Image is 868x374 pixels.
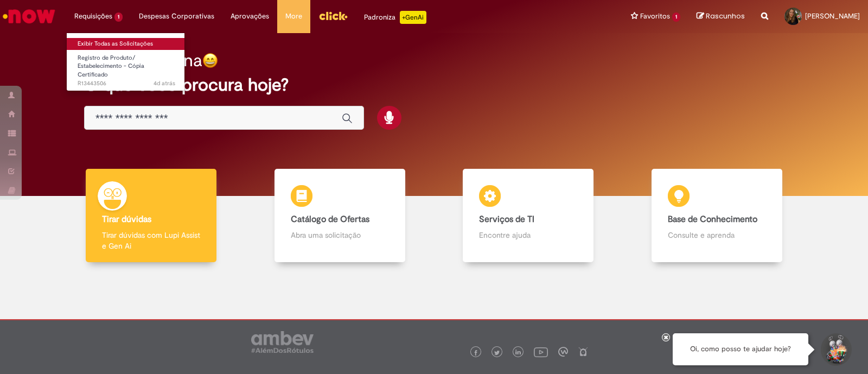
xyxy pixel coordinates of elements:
[291,214,369,225] b: Catálogo de Ofertas
[400,11,426,24] p: +GenAi
[364,11,426,24] div: Padroniza
[558,347,568,357] img: logo_footer_workplace.png
[318,8,348,24] img: click_logo_yellow_360x200.png
[706,11,745,21] span: Rascunhos
[78,54,144,79] span: Registro de Produto/ Estabelecimento - Cópia Certificado
[154,79,175,87] span: 4d atrás
[534,345,548,359] img: logo_footer_youtube.png
[57,169,246,263] a: Tirar dúvidas Tirar dúvidas com Lupi Assist e Gen Ai
[251,331,314,353] img: logo_footer_ambev_rotulo_gray.png
[473,350,478,356] img: logo_footer_facebook.png
[78,79,175,88] span: R13443506
[84,75,784,94] h2: O que você procura hoje?
[434,169,623,263] a: Serviços de TI Encontre ajuda
[819,333,852,366] button: Iniciar Conversa de Suporte
[673,333,808,365] div: Oi, como posso te ajudar hoje?
[102,214,151,225] b: Tirar dúvidas
[668,214,757,225] b: Base de Conhecimento
[67,38,186,50] a: Exibir Todas as Solicitações
[668,230,766,240] p: Consulte e aprenda
[66,33,185,91] ul: Requisições
[231,11,269,22] span: Aprovações
[479,230,577,240] p: Encontre ajuda
[154,79,175,87] time: 25/08/2025 10:47:00
[1,5,57,27] img: ServiceNow
[578,347,588,357] img: logo_footer_naosei.png
[494,350,500,356] img: logo_footer_twitter.png
[515,350,521,356] img: logo_footer_linkedin.png
[202,53,218,68] img: happy-face.png
[285,11,302,22] span: More
[67,52,186,75] a: Aberto R13443506 : Registro de Produto/ Estabelecimento - Cópia Certificado
[246,169,435,263] a: Catálogo de Ofertas Abra uma solicitação
[623,169,812,263] a: Base de Conhecimento Consulte e aprenda
[697,11,745,22] a: Rascunhos
[74,11,112,22] span: Requisições
[805,11,860,21] span: [PERSON_NAME]
[479,214,534,225] b: Serviços de TI
[672,12,680,22] span: 1
[102,230,200,251] p: Tirar dúvidas com Lupi Assist e Gen Ai
[291,230,389,240] p: Abra uma solicitação
[640,11,670,22] span: Favoritos
[114,12,123,22] span: 1
[139,11,214,22] span: Despesas Corporativas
